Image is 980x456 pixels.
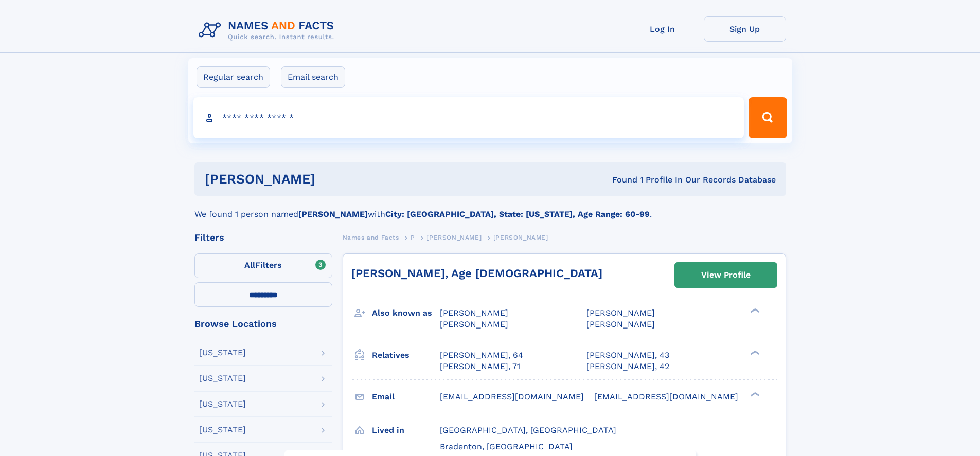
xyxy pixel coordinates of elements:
[372,346,440,364] h3: Relatives
[372,304,440,322] h3: Also known as
[199,349,246,357] div: [US_STATE]
[194,196,786,221] div: We found 1 person named with .
[205,173,464,186] h1: [PERSON_NAME]
[464,174,776,186] div: Found 1 Profile In Our Records Database
[440,442,573,451] span: Bradenton, [GEOGRAPHIC_DATA]
[194,16,343,44] img: Logo Names and Facts
[440,319,508,329] span: [PERSON_NAME]
[199,400,246,408] div: [US_STATE]
[493,234,548,241] span: [PERSON_NAME]
[372,422,440,439] h3: Lived in
[411,231,415,244] a: P
[411,234,415,241] span: P
[351,267,602,280] a: [PERSON_NAME], Age [DEMOGRAPHIC_DATA]
[440,425,616,435] span: [GEOGRAPHIC_DATA], [GEOGRAPHIC_DATA]
[748,349,760,356] div: ❯
[426,234,482,241] span: [PERSON_NAME]
[440,392,584,402] span: [EMAIL_ADDRESS][DOMAIN_NAME]
[385,209,650,219] b: City: [GEOGRAPHIC_DATA], State: [US_STATE], Age Range: 60-99
[749,97,787,138] button: Search Button
[440,361,520,372] a: [PERSON_NAME], 71
[426,231,482,244] a: [PERSON_NAME]
[748,307,760,314] div: ❯
[586,361,669,372] a: [PERSON_NAME], 42
[298,209,368,219] b: [PERSON_NAME]
[199,374,246,382] div: [US_STATE]
[675,263,777,287] a: View Profile
[748,391,760,397] div: ❯
[197,66,270,88] label: Regular search
[244,260,255,270] span: All
[372,388,440,406] h3: Email
[586,319,655,329] span: [PERSON_NAME]
[194,253,332,278] label: Filters
[586,308,655,318] span: [PERSON_NAME]
[194,319,332,329] div: Browse Locations
[621,16,704,42] a: Log In
[586,350,669,361] a: [PERSON_NAME], 43
[343,231,399,244] a: Names and Facts
[281,66,345,88] label: Email search
[440,350,523,361] a: [PERSON_NAME], 64
[440,308,508,318] span: [PERSON_NAME]
[199,426,246,434] div: [US_STATE]
[194,233,332,242] div: Filters
[701,263,751,287] div: View Profile
[193,97,744,138] input: search input
[704,16,786,42] a: Sign Up
[594,392,738,402] span: [EMAIL_ADDRESS][DOMAIN_NAME]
